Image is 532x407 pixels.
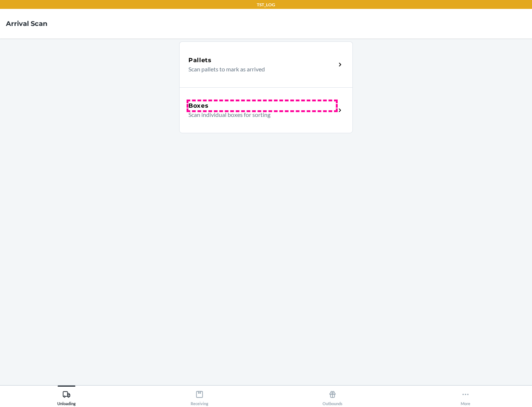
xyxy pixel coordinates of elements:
[323,387,342,406] div: Outbounds
[188,56,212,65] h5: Pallets
[461,387,470,406] div: More
[188,110,330,119] p: Scan individual boxes for sorting
[399,386,532,406] button: More
[257,1,275,8] p: TST_LOG
[57,387,76,406] div: Unloading
[6,19,47,28] h4: Arrival Scan
[179,41,353,87] a: PalletsScan pallets to mark as arrived
[179,87,353,133] a: BoxesScan individual boxes for sorting
[133,386,266,406] button: Receiving
[188,101,209,110] h5: Boxes
[266,386,399,406] button: Outbounds
[188,65,330,74] p: Scan pallets to mark as arrived
[191,387,208,406] div: Receiving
